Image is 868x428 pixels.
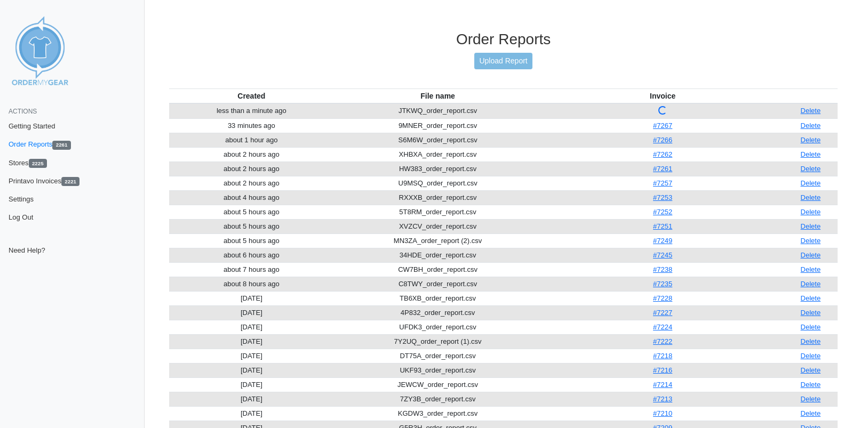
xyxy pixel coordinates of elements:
td: UKF93_order_report.csv [334,363,542,377]
a: #7227 [653,309,672,317]
a: #7249 [653,237,672,245]
td: about 4 hours ago [169,190,333,205]
td: about 2 hours ago [169,161,333,176]
a: #7224 [653,323,672,331]
td: TB6XB_order_report.csv [334,291,542,305]
a: Delete [801,208,821,216]
th: Invoice [542,88,784,103]
a: Delete [801,280,821,288]
span: 2261 [52,141,70,150]
td: about 2 hours ago [169,147,333,161]
td: [DATE] [169,320,333,334]
a: Delete [801,352,821,360]
a: #7251 [653,222,672,230]
td: 7ZY3B_order_report.csv [334,392,542,406]
a: #7228 [653,294,672,302]
td: KGDW3_order_report.csv [334,406,542,421]
th: File name [334,88,542,103]
td: CW7BH_order_report.csv [334,262,542,277]
td: U9MSQ_order_report.csv [334,176,542,190]
td: 4P832_order_report.csv [334,305,542,320]
a: #7210 [653,409,672,417]
td: about 6 hours ago [169,248,333,262]
a: #7245 [653,251,672,259]
td: MN3ZA_order_report (2).csv [334,233,542,248]
h3: Order Reports [169,30,838,49]
a: Delete [801,150,821,158]
td: JTKWQ_order_report.csv [334,103,542,119]
a: Delete [801,395,821,403]
a: Delete [801,409,821,417]
td: 7Y2UQ_order_report (1).csv [334,334,542,349]
a: #7267 [653,122,672,130]
td: C8TWY_order_report.csv [334,277,542,291]
a: Delete [801,222,821,230]
a: #7252 [653,208,672,216]
td: [DATE] [169,349,333,363]
a: #7222 [653,337,672,345]
a: #7213 [653,395,672,403]
a: Delete [801,381,821,389]
td: XHBXA_order_report.csv [334,147,542,161]
a: Delete [801,265,821,273]
a: Delete [801,165,821,173]
a: #7266 [653,136,672,144]
td: [DATE] [169,377,333,392]
td: RXXXB_order_report.csv [334,190,542,205]
a: Delete [801,366,821,374]
td: HW383_order_report.csv [334,161,542,176]
a: #7253 [653,193,672,201]
a: #7261 [653,165,672,173]
td: 33 minutes ago [169,118,333,133]
td: about 5 hours ago [169,233,333,248]
td: [DATE] [169,406,333,421]
td: about 5 hours ago [169,219,333,233]
td: [DATE] [169,291,333,305]
a: #7262 [653,150,672,158]
td: UFDK3_order_report.csv [334,320,542,334]
td: [DATE] [169,392,333,406]
a: #7257 [653,179,672,187]
a: Delete [801,337,821,345]
a: Delete [801,193,821,201]
td: XVZCV_order_report.csv [334,219,542,233]
td: 9MNER_order_report.csv [334,118,542,133]
td: [DATE] [169,363,333,377]
td: less than a minute ago [169,103,333,119]
a: #7235 [653,280,672,288]
a: Delete [801,323,821,331]
th: Created [169,88,333,103]
a: Delete [801,122,821,130]
td: about 5 hours ago [169,205,333,219]
a: Delete [801,179,821,187]
td: S6M6W_order_report.csv [334,133,542,147]
span: Actions [9,108,37,115]
a: Delete [801,251,821,259]
td: about 1 hour ago [169,133,333,147]
td: about 2 hours ago [169,176,333,190]
a: Delete [801,237,821,245]
td: 5T8RM_order_report.csv [334,205,542,219]
a: Delete [801,309,821,317]
td: DT75A_order_report.csv [334,349,542,363]
a: #7218 [653,352,672,360]
td: about 7 hours ago [169,262,333,277]
span: 2225 [29,159,47,168]
span: 2221 [61,177,79,186]
a: Delete [801,294,821,302]
a: #7216 [653,366,672,374]
td: [DATE] [169,334,333,349]
a: Delete [801,136,821,144]
td: JEWCW_order_report.csv [334,377,542,392]
td: 34HDE_order_report.csv [334,248,542,262]
a: Delete [801,107,821,115]
td: [DATE] [169,305,333,320]
td: about 8 hours ago [169,277,333,291]
a: Upload Report [474,53,532,69]
a: #7214 [653,381,672,389]
a: #7238 [653,265,672,273]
